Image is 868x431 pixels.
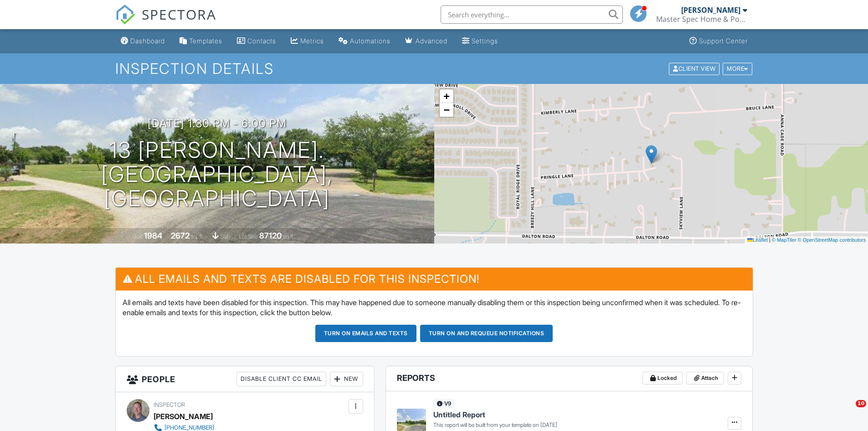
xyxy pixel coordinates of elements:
[236,372,326,386] div: Disable Client CC Email
[148,117,287,130] h3: [DATE] 1:30 pm - 6:00 pm
[646,145,657,164] img: Marker
[115,5,135,25] img: The Best Home Inspection Software - Spectora
[247,37,276,45] div: Contacts
[133,233,143,240] span: Built
[440,103,453,117] a: Zoom out
[440,89,453,103] a: Zoom in
[233,33,280,50] a: Contacts
[401,33,451,50] a: Advanced
[117,33,169,50] a: Dashboard
[443,90,449,102] span: +
[259,231,282,240] div: 87120
[189,37,222,45] div: Templates
[723,62,752,75] div: More
[123,297,746,318] p: All emails and texts have been disabled for this inspection. This may have happened due to someon...
[300,37,324,45] div: Metrics
[144,231,162,240] div: 1984
[283,233,294,240] span: sq.ft.
[416,37,447,45] div: Advanced
[772,237,796,243] a: © MapTiler
[154,401,185,408] span: Inspector
[656,15,747,24] div: Master Spec Home & Pool Inspection Services
[171,231,190,240] div: 2672
[116,366,374,392] h3: People
[856,400,866,407] span: 10
[115,12,216,31] a: SPECTORA
[769,237,770,243] span: |
[668,65,722,72] a: Client View
[669,62,719,75] div: Client View
[15,138,420,210] h1: 13 [PERSON_NAME]. [GEOGRAPHIC_DATA], [GEOGRAPHIC_DATA]
[330,372,363,386] div: New
[315,325,416,342] button: Turn on emails and texts
[239,233,258,240] span: Lot Size
[142,5,216,24] span: SPECTORA
[747,237,768,243] a: Leaflet
[681,5,740,15] div: [PERSON_NAME]
[350,37,390,45] div: Automations
[116,268,753,290] h3: All emails and texts are disabled for this inspection!
[115,61,753,77] h1: Inspection Details
[191,233,204,240] span: sq. ft.
[130,37,165,45] div: Dashboard
[220,233,230,240] span: slab
[176,33,226,50] a: Templates
[472,37,498,45] div: Settings
[441,5,623,24] input: Search everything...
[798,237,866,243] a: © OpenStreetMap contributors
[154,410,213,423] div: [PERSON_NAME]
[686,33,751,50] a: Support Center
[335,33,394,50] a: Automations (Basic)
[837,400,859,422] iframe: Intercom live chat
[420,325,553,342] button: Turn on and Requeue Notifications
[699,37,748,45] div: Support Center
[443,104,449,115] span: −
[458,33,502,50] a: Settings
[287,33,328,50] a: Metrics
